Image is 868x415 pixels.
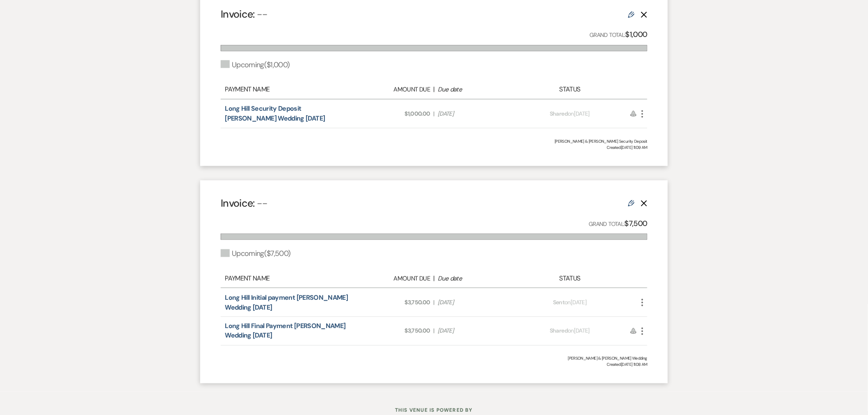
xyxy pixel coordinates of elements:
span: [DATE] [438,109,513,118]
span: Shared [550,327,568,335]
div: [PERSON_NAME] & [PERSON_NAME] Wedding [221,356,647,362]
div: | [350,274,518,283]
div: Amount Due [354,85,430,94]
span: $1,000.00 [355,109,430,118]
div: Due date [438,274,514,283]
h4: Invoice: [221,7,268,21]
div: Status [518,274,622,283]
div: | [350,84,518,94]
span: [DATE] [438,327,513,335]
span: $3,750.00 [355,298,430,307]
span: Sent [553,299,564,306]
span: Created: [DATE] 11:08 AM [221,362,647,368]
a: Long Hill Final Payment [PERSON_NAME] Wedding [DATE] [225,322,345,340]
strong: $7,500 [625,219,647,228]
span: | [434,109,434,118]
div: Upcoming ( $7,500 ) [221,248,291,259]
a: Long Hill Security Deposit [PERSON_NAME] Wedding [DATE] [225,104,325,123]
div: Amount Due [354,274,430,283]
span: -- [257,196,268,210]
div: Upcoming ( $1,000 ) [221,59,290,71]
div: on [DATE] [518,327,622,335]
div: on [DATE] [518,298,622,307]
div: Payment Name [225,84,350,94]
span: -- [257,7,268,21]
a: Long Hill Initial payment [PERSON_NAME] Wedding [DATE] [225,293,348,312]
span: Created: [DATE] 11:09 AM [221,144,647,150]
div: Payment Name [225,274,350,283]
p: Grand Total: [589,218,648,230]
div: Status [518,84,622,94]
span: | [434,327,434,335]
span: [DATE] [438,298,513,307]
div: Due date [438,85,514,94]
span: Shared [550,110,568,117]
div: [PERSON_NAME] & [PERSON_NAME] Security Deposit [221,138,647,144]
div: on [DATE] [518,109,622,118]
h4: Invoice: [221,196,268,210]
span: | [434,298,434,307]
strong: $1,000 [626,30,647,39]
span: $3,750.00 [355,327,430,335]
p: Grand Total: [590,29,648,41]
